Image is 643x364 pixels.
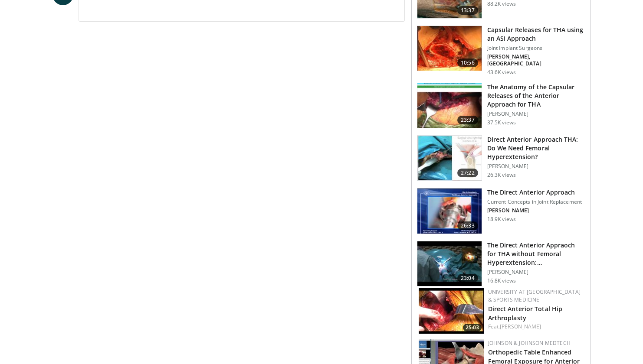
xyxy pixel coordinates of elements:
a: 10:56 Capsular Releases for THA using an ASI Approach Joint Implant Surgeons [PERSON_NAME], [GEOG... [417,26,585,76]
p: [PERSON_NAME], [GEOGRAPHIC_DATA] [487,53,585,67]
span: 27:22 [457,169,478,177]
span: 25:03 [463,324,482,331]
img: 9VMYaPmPCVvj9dCH4xMDoxOjB1O8AjAz_1.150x105_q85_crop-smart_upscale.jpg [417,136,482,181]
a: 23:04 The Direct Anterior Appraoch for THA without Femoral Hyperextension:… [PERSON_NAME] 16.8K v... [417,241,585,287]
h3: The Direct Anterior Appraoch for THA without Femoral Hyperextension:… [487,241,585,267]
p: Current Concepts in Joint Replacement [487,198,582,205]
a: University at [GEOGRAPHIC_DATA] & Sports Medicine [488,288,581,303]
a: 26:33 The Direct Anterior Approach Current Concepts in Joint Replacement [PERSON_NAME] 18.9K views [417,188,585,234]
p: [PERSON_NAME] [487,207,582,214]
p: 18.9K views [487,216,516,223]
p: 26.3K views [487,172,516,179]
p: 88.2K views [487,0,516,7]
span: 23:37 [457,116,478,124]
h3: The Anatomy of the Capsular Releases of the Anterior Approach for THA [487,83,585,109]
a: [PERSON_NAME] [500,323,541,330]
a: Johnson & Johnson MedTech [488,339,571,347]
span: 13:37 [457,6,478,15]
p: [PERSON_NAME] [487,269,585,276]
a: 25:03 [419,288,484,334]
a: Direct Anterior Total Hip Arthroplasty [488,305,563,322]
div: Feat. [488,323,583,331]
h3: The Direct Anterior Approach [487,188,582,197]
p: 16.8K views [487,277,516,284]
span: 10:56 [457,58,478,67]
h3: Direct Anterior Approach THA: Do We Need Femoral Hyperextension? [487,135,585,161]
p: [PERSON_NAME] [487,110,585,117]
img: 9VMYaPmPCVvj9dCH4xMDoxOjBrO-I4W8_1.150x105_q85_crop-smart_upscale.jpg [417,241,482,286]
p: 43.6K views [487,69,516,76]
h3: Capsular Releases for THA using an ASI Approach [487,26,585,43]
span: 23:04 [457,274,478,283]
img: 286977_0000_1.png.150x105_q85_crop-smart_upscale.jpg [419,288,484,334]
img: 314571_3.png.150x105_q85_crop-smart_upscale.jpg [417,26,482,71]
a: 23:37 The Anatomy of the Capsular Releases of the Anterior Approach for THA [PERSON_NAME] 37.5K v... [417,83,585,129]
p: [PERSON_NAME] [487,163,585,170]
a: 27:22 Direct Anterior Approach THA: Do We Need Femoral Hyperextension? [PERSON_NAME] 26.3K views [417,135,585,181]
span: 26:33 [457,221,478,230]
img: -HDyPxAMiGEr7NQ34xMDoxOjBwO2Ktvk.150x105_q85_crop-smart_upscale.jpg [417,188,482,234]
p: 37.5K views [487,119,516,126]
p: Joint Implant Surgeons [487,45,585,52]
img: c4ab79f4-af1a-4690-87a6-21f275021fd0.150x105_q85_crop-smart_upscale.jpg [417,83,482,128]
